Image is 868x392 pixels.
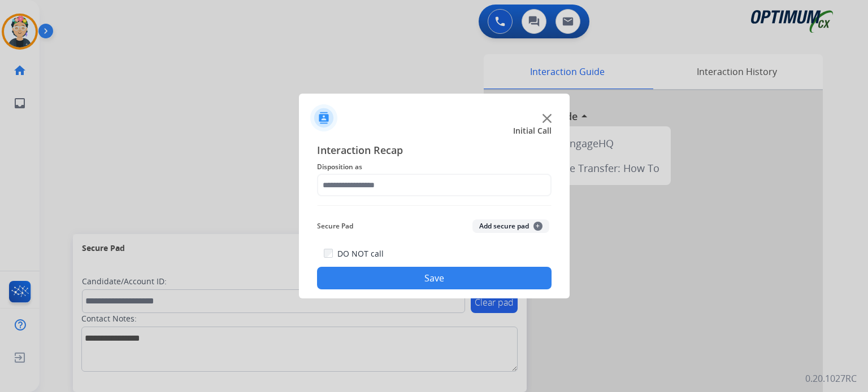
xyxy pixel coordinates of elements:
img: contactIcon [310,104,337,131]
p: 0.20.1027RC [805,372,857,385]
img: contact-recap-line.svg [317,205,552,206]
span: + [533,222,542,231]
label: DO NOT call [337,248,384,259]
span: Disposition as [317,160,552,174]
button: Add secure pad+ [472,219,549,233]
span: Secure Pad [317,219,353,233]
span: Initial Call [513,125,552,136]
button: Save [317,267,552,289]
span: Interaction Recap [317,142,552,160]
